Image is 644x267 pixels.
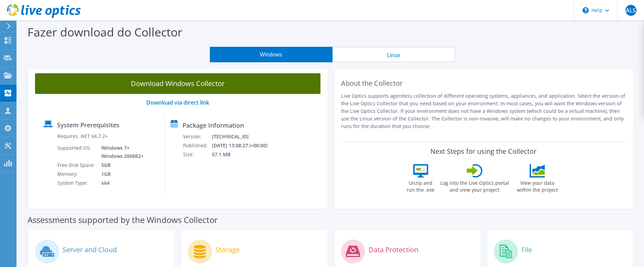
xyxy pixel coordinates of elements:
label: View your data within the project [513,178,562,193]
label: Fazer download do Collector [27,24,182,40]
td: 57.1 MB [212,150,276,159]
label: Next Steps for using the Collector [430,147,536,156]
a: Download via direct link [146,99,209,106]
td: Memory: [57,170,96,179]
td: Windows 7+ Windows 2008R2+ [96,143,145,161]
td: x64 [96,179,145,188]
td: Size: [183,150,212,159]
td: 5GB [96,161,145,170]
td: 1GB [96,170,145,179]
td: Published: [183,141,212,150]
label: Assessments supported by the Windows Collector [27,216,218,223]
label: Package Information [182,122,244,129]
h2: About the Collector [341,79,626,87]
label: Unzip and run the .exe [405,178,437,193]
td: Free Disk Space: [57,161,96,170]
label: System Prerequisites [57,121,120,128]
p: Live Optics supports agentless collection of different operating systems, appliances, and applica... [341,92,626,130]
td: [TECHNICAL_ID] [212,132,276,141]
button: Windows [210,47,332,62]
span: ALS [625,5,636,16]
label: Storage [215,246,240,253]
label: File [521,246,532,253]
a: Download Windows Collector [35,73,320,94]
svg: \n [583,7,589,13]
td: Supported OS: [57,143,96,161]
label: Data Protection [369,246,418,253]
td: System Type: [57,179,96,188]
td: [DATE] 13:08:27 (+00:00) [212,141,276,150]
button: Linux [332,47,455,62]
label: Server and Cloud [63,246,117,253]
td: Version: [183,132,212,141]
label: Requires .NET V4.7.2+ [57,133,108,140]
label: Log into the Live Optics portal and view your project [440,178,509,193]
